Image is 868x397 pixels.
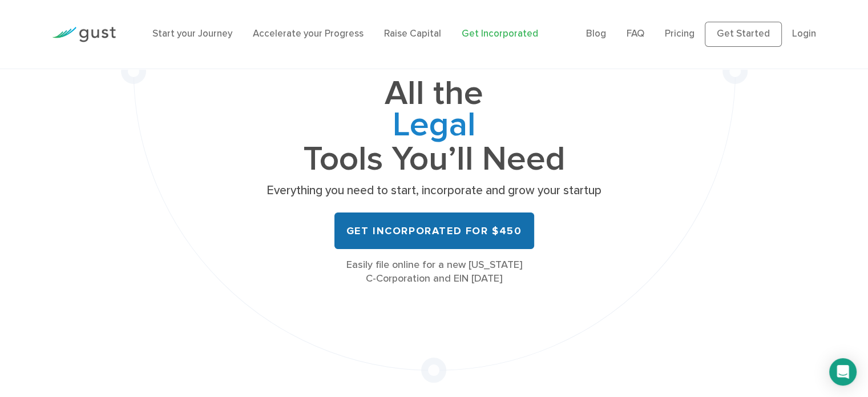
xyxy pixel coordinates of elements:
a: Get Incorporated [462,28,538,39]
h1: All the Tools You’ll Need [263,78,605,175]
div: Easily file online for a new [US_STATE] C-Corporation and EIN [DATE] [263,258,605,286]
span: Legal [263,110,605,144]
div: Open Intercom Messenger [829,358,857,386]
p: Everything you need to start, incorporate and grow your startup [263,183,605,199]
a: Get Started [705,22,782,47]
a: Get Incorporated for $450 [334,212,534,249]
img: Gust Logo [52,27,116,42]
a: FAQ [627,28,644,39]
a: Login [792,28,816,39]
a: Blog [586,28,606,39]
a: Accelerate your Progress [253,28,364,39]
a: Raise Capital [384,28,441,39]
a: Start your Journey [152,28,232,39]
a: Pricing [665,28,695,39]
